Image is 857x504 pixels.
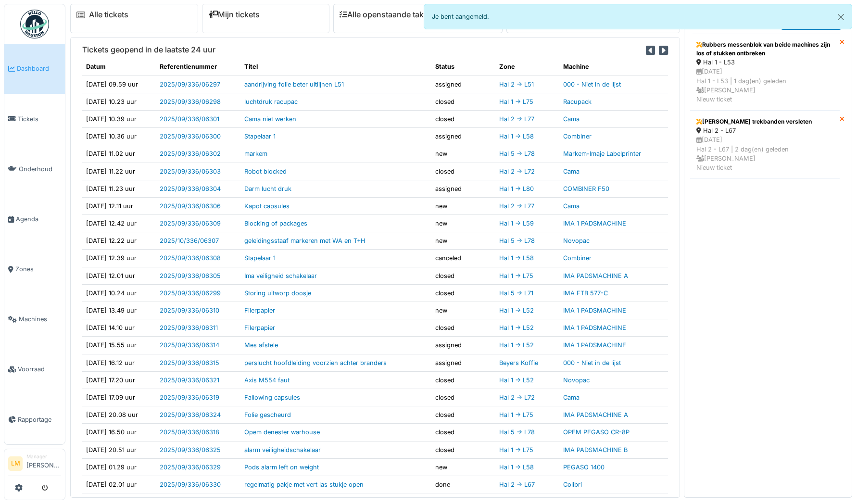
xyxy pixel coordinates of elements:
[563,237,590,244] a: Novopac
[563,481,582,488] a: Colibri
[82,284,156,302] td: [DATE] 10.24 uur
[244,290,311,297] a: Storing uitworp doosje
[563,202,580,210] a: Cama
[82,45,215,54] h6: Tickets geopend in de laatste 24 uur
[82,128,156,145] td: [DATE] 10.36 uur
[690,34,840,111] a: Rubbers messenblok van beide machines zijn los of stukken ontbreken Hal 1 - L53 [DATE]Hal 1 - L53...
[563,359,621,366] a: 000 - Niet in de lijst
[431,145,495,163] td: new
[431,337,495,354] td: assigned
[499,185,534,192] a: Hal 1 -> L80
[160,481,221,488] a: 2025/09/336/06330
[8,456,23,471] li: LM
[431,232,495,250] td: new
[563,185,609,192] a: COMBINER F50
[82,232,156,250] td: [DATE] 12.22 uur
[499,411,533,418] a: Hal 1 -> L75
[82,58,156,76] th: Datum
[4,144,65,194] a: Onderhoud
[244,202,290,210] a: Kapot capsules
[696,40,833,58] div: Rubbers messenblok van beide machines zijn los of stukken ontbreken
[244,428,320,436] a: Opem denester warhouse
[244,377,290,384] a: Axis M554 faut
[82,441,156,458] td: [DATE] 20.51 uur
[82,371,156,389] td: [DATE] 17.20 uur
[431,180,495,197] td: assigned
[563,115,580,123] a: Cama
[82,267,156,284] td: [DATE] 12.01 uur
[244,237,365,244] a: geleidingsstaaf markeren met WA en T+H
[4,394,65,444] a: Rapportage
[82,180,156,197] td: [DATE] 11.23 uur
[160,220,221,227] a: 2025/09/336/06309
[499,481,535,488] a: Hal 2 -> L67
[160,254,221,262] a: 2025/09/336/06308
[431,371,495,389] td: closed
[244,272,317,279] a: Ima veiligheid schakelaar
[82,110,156,127] td: [DATE] 10.39 uur
[19,315,61,324] span: Machines
[160,81,220,88] a: 2025/09/336/06297
[499,394,535,401] a: Hal 2 -> L72
[563,307,626,314] a: IMA 1 PADSMACHINE
[82,476,156,493] td: [DATE] 02.01 uur
[82,319,156,337] td: [DATE] 14.10 uur
[160,377,219,384] a: 2025/09/336/06321
[499,324,534,331] a: Hal 1 -> L52
[160,185,221,192] a: 2025/09/336/06304
[18,114,61,124] span: Tickets
[431,302,495,319] td: new
[499,307,534,314] a: Hal 1 -> L52
[244,446,321,454] a: alarm veiligheidschakelaar
[431,424,495,441] td: closed
[499,254,534,262] a: Hal 1 -> L58
[4,94,65,144] a: Tickets
[499,428,535,436] a: Hal 5 -> L78
[696,117,833,126] div: [PERSON_NAME] trekbanden versleten
[4,294,65,344] a: Machines
[82,354,156,371] td: [DATE] 16.12 uur
[431,163,495,180] td: closed
[431,250,495,267] td: canceled
[244,254,276,262] a: Stapelaar 1
[244,411,291,418] a: Folie gescheurd
[431,406,495,424] td: closed
[244,307,275,314] a: Filerpapier
[82,337,156,354] td: [DATE] 15.55 uur
[4,194,65,244] a: Agenda
[82,163,156,180] td: [DATE] 11.22 uur
[82,458,156,476] td: [DATE] 01.29 uur
[160,324,218,331] a: 2025/09/336/06311
[244,168,287,175] a: Robot blocked
[244,220,307,227] a: Blocking of packages
[431,476,495,493] td: done
[563,446,628,454] a: IMA PADSMACHINE B
[563,377,590,384] a: Novopac
[82,406,156,424] td: [DATE] 20.08 uur
[244,150,267,157] a: markem
[431,389,495,406] td: closed
[20,10,49,38] img: Badge_color-CXgf-gQk.svg
[431,110,495,127] td: closed
[499,341,534,349] a: Hal 1 -> L52
[495,58,559,76] th: Zone
[563,168,580,175] a: Cama
[160,237,219,244] a: 2025/10/336/06307
[160,341,219,349] a: 2025/09/336/06314
[18,415,61,424] span: Rapportage
[563,150,641,157] a: Markem-Imaje Labelprinter
[82,302,156,319] td: [DATE] 13.49 uur
[563,220,626,227] a: IMA 1 PADSMACHINE
[431,197,495,214] td: new
[696,135,833,172] div: [DATE] Hal 2 - L67 | 2 dag(en) geleden [PERSON_NAME] Nieuw ticket
[431,319,495,337] td: closed
[499,377,534,384] a: Hal 1 -> L52
[4,344,65,394] a: Voorraad
[160,411,221,418] a: 2025/09/336/06324
[690,111,840,179] a: [PERSON_NAME] trekbanden versleten Hal 2 - L67 [DATE]Hal 2 - L67 | 2 dag(en) geleden [PERSON_NAME...
[499,446,533,454] a: Hal 1 -> L75
[240,58,431,76] th: Titel
[156,58,240,76] th: Referentienummer
[17,64,61,73] span: Dashboard
[15,265,61,274] span: Zones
